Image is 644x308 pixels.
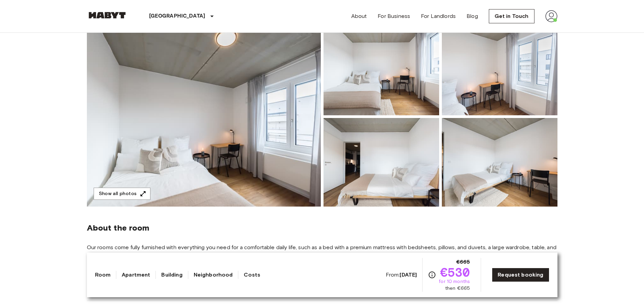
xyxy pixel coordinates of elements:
[467,12,478,20] a: Blog
[95,271,111,279] a: Room
[442,118,557,207] img: Picture of unit DE-04-037-026-03Q
[194,271,233,279] a: Neighborhood
[492,268,549,282] a: Request booking
[94,188,150,200] button: Show all photos
[87,27,321,207] img: Marketing picture of unit DE-04-037-026-03Q
[428,271,436,279] svg: Check cost overview for full price breakdown. Please note that discounts apply to new joiners onl...
[400,271,417,278] b: [DATE]
[545,10,557,22] img: avatar
[244,271,260,279] a: Costs
[445,285,470,292] span: then €665
[456,258,470,266] span: €665
[87,244,557,259] span: Our rooms come fully furnished with everything you need for a comfortable daily life, such as a b...
[440,266,470,278] span: €530
[489,9,534,23] a: Get in Touch
[439,278,470,285] span: for 10 months
[324,118,439,207] img: Picture of unit DE-04-037-026-03Q
[122,271,150,279] a: Apartment
[87,223,557,233] span: About the room
[386,271,417,279] span: From:
[149,12,206,20] p: [GEOGRAPHIC_DATA]
[351,12,367,20] a: About
[442,27,557,115] img: Picture of unit DE-04-037-026-03Q
[324,27,439,115] img: Picture of unit DE-04-037-026-03Q
[87,12,127,19] img: Habyt
[161,271,182,279] a: Building
[421,12,456,20] a: For Landlords
[378,12,410,20] a: For Business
